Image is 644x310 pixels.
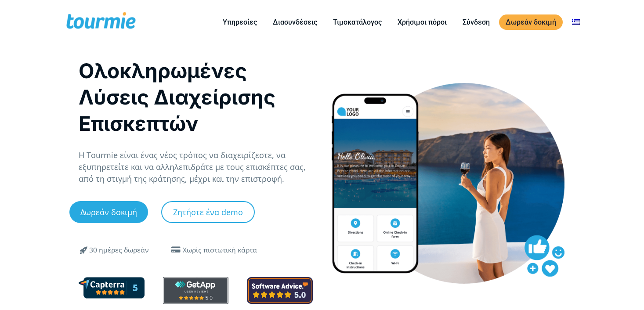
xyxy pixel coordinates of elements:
[266,17,324,28] a: Διασυνδέσεις
[216,17,264,28] a: Υπηρεσίες
[73,245,94,255] span: 
[183,245,257,256] div: Χωρίς πιστωτική κάρτα
[169,246,183,253] span: 
[89,245,149,256] div: 30 ημέρες δωρεάν
[161,201,255,223] a: Ζητήστε ένα demo
[79,58,313,137] h1: Ολοκληρωμένες Λύσεις Διαχείρισης Επισκεπτών
[79,149,313,185] p: Η Tourmie είναι ένας νέος τρόπος να διαχειρίζεστε, να εξυπηρετείτε και να αλληλεπιδράτε με τους ε...
[326,17,388,28] a: Τιμοκατάλογος
[391,17,453,28] a: Χρήσιμοι πόροι
[499,14,563,30] a: Δωρεάν δοκιμή
[69,201,148,223] a: Δωρεάν δοκιμή
[456,17,496,28] a: Σύνδεση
